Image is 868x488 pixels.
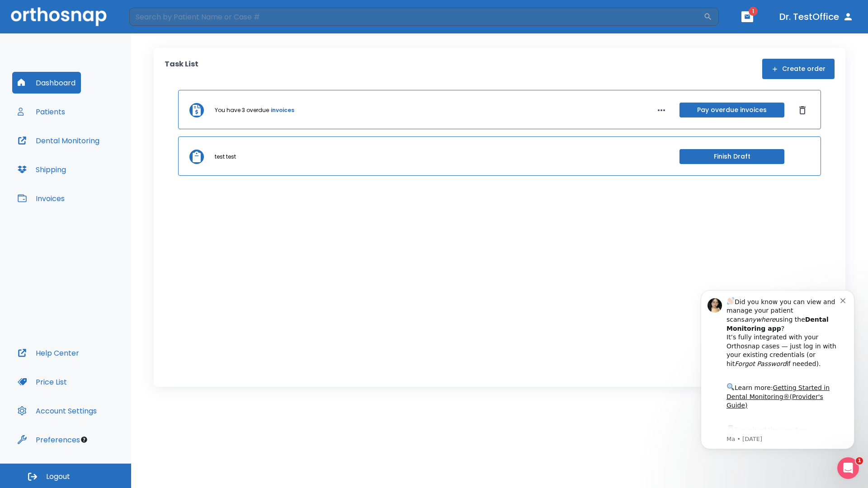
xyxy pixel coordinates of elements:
[129,8,703,26] input: Search by Patient Name or Case #
[687,279,868,483] iframe: Intercom notifications message
[215,153,236,161] p: test test
[762,59,835,79] button: Create order
[856,457,863,465] span: 1
[795,103,810,117] button: Dismiss
[165,59,198,79] p: Task List
[776,9,857,25] button: Dr. TestOffice
[12,130,105,151] button: Dental Monitoring
[12,159,71,180] button: Shipping
[12,429,85,450] button: Preferences
[12,400,102,422] button: Account Settings
[11,7,107,26] img: Orthosnap
[46,472,70,482] span: Logout
[12,342,85,364] button: Help Center
[679,149,784,164] button: Finish Draft
[271,106,294,114] a: invoices
[12,371,72,393] button: Price List
[12,72,81,94] button: Dashboard
[679,103,784,117] button: Pay overdue invoices
[837,457,859,479] iframe: Intercom live chat
[12,101,71,122] button: Patients
[80,436,88,444] div: Tooltip anchor
[12,188,70,209] button: Invoices
[215,106,269,114] p: You have 3 overdue
[749,7,758,16] span: 1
